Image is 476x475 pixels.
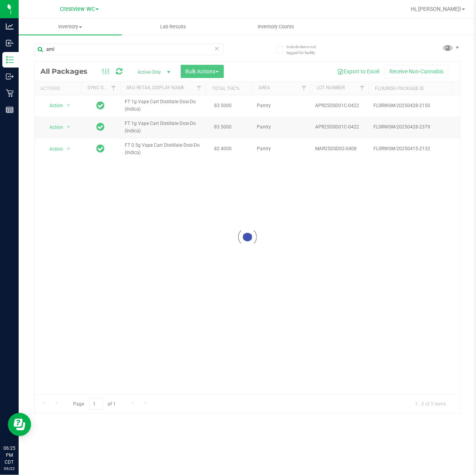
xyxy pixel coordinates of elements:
[6,73,14,80] inline-svg: Outbound
[6,106,14,114] inline-svg: Reports
[6,23,14,30] inline-svg: Analytics
[6,89,14,97] inline-svg: Retail
[19,23,122,30] span: Inventory
[19,19,122,35] a: Inventory
[225,19,328,35] a: Inventory Counts
[6,56,14,64] inline-svg: Inventory
[3,466,15,472] p: 09/22
[60,6,95,12] span: Crestview WC
[214,43,220,54] span: Clear
[34,43,223,55] input: Search Package ID, Item Name, SKU, Lot or Part Number...
[122,19,225,35] a: Lab Results
[247,23,305,30] span: Inventory Counts
[286,44,325,55] span: Include items not tagged for facility
[6,39,14,47] inline-svg: Inbound
[150,23,197,30] span: Lab Results
[8,413,31,436] iframe: Resource center
[3,445,15,466] p: 06:25 PM CDT
[411,6,461,12] span: Hi, [PERSON_NAME]!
